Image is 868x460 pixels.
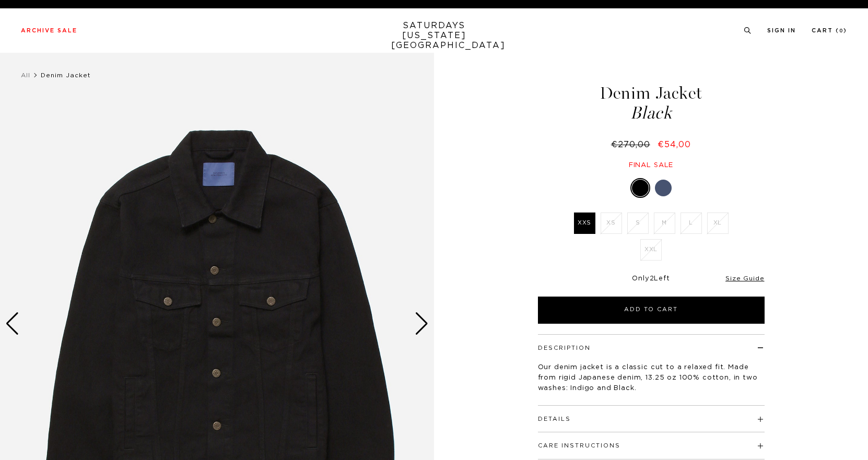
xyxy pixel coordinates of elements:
span: Black [536,104,766,122]
small: 0 [839,29,843,33]
span: Denim Jacket [41,72,91,78]
p: Our denim jacket is a classic cut to a relaxed fit. Made from rigid Japanese denim, 13.25 oz 100%... [538,362,765,394]
label: XXS [574,213,595,234]
div: Only Left [538,275,765,284]
button: Details [538,416,571,422]
a: Cart (0) [812,28,847,33]
span: €54,00 [658,140,691,149]
button: Care Instructions [538,443,620,449]
h1: Denim Jacket [536,85,766,122]
del: €270,00 [611,140,654,149]
button: Add to Cart [538,297,765,324]
div: Next slide [415,312,429,335]
a: Sign In [767,28,796,33]
span: 2 [650,275,654,282]
button: Description [538,345,591,351]
a: Archive Sale [21,28,77,33]
div: Final sale [536,161,766,170]
a: All [21,72,30,78]
a: SATURDAYS[US_STATE][GEOGRAPHIC_DATA] [391,21,477,51]
div: Previous slide [5,312,19,335]
a: Size Guide [725,275,764,281]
